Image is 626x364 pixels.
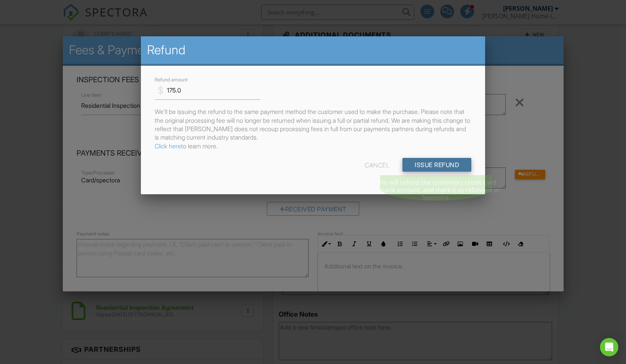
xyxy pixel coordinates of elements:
p: We'll be issuing the refund to the same payment method the customer used to make the purchase. Pl... [155,107,471,150]
a: Click here [155,142,181,150]
h2: Refund [147,42,479,58]
input: Issue Refund [402,158,471,172]
div: Open Intercom Messenger [600,338,618,356]
div: Cancel [365,158,389,172]
div: $ [158,84,163,97]
label: Refund amount [155,76,188,83]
